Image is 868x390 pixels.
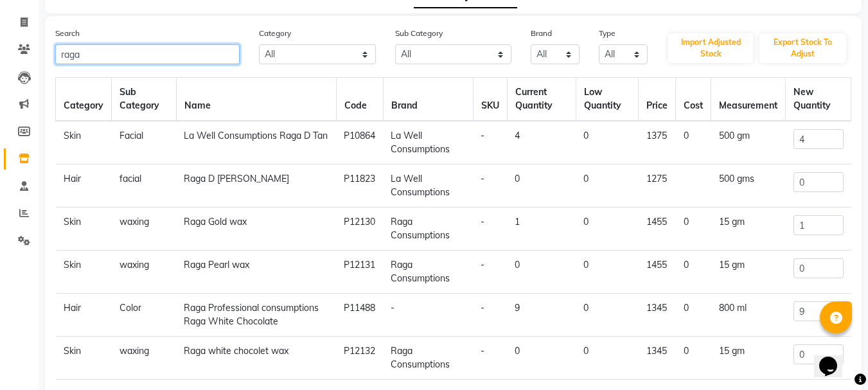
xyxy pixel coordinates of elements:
[576,251,639,294] td: 0
[336,208,383,251] td: P12130
[711,164,786,208] td: 500 gms
[336,251,383,294] td: P12131
[336,294,383,337] td: P11488
[56,208,112,251] td: Skin
[56,78,112,121] th: Category
[576,337,639,380] td: 0
[56,337,112,380] td: Skin
[336,337,383,380] td: P12132
[668,33,754,63] button: Import Adjusted Stock
[711,208,786,251] td: 15 gm
[676,78,711,121] th: Cost
[711,78,786,121] th: Measurement
[112,164,177,208] td: facial
[711,294,786,337] td: 800 ml
[507,208,576,251] td: 1
[383,337,473,380] td: Raga Consumptions
[711,121,786,164] td: 500 gm
[56,121,112,164] td: Skin
[473,294,507,337] td: -
[639,294,676,337] td: 1345
[112,251,177,294] td: waxing
[507,164,576,208] td: 0
[336,78,383,121] th: Code
[395,28,443,39] label: Sub Category
[383,164,473,208] td: La Well Consumptions
[639,164,676,208] td: 1275
[259,28,291,39] label: Category
[507,121,576,164] td: 4
[576,208,639,251] td: 0
[336,121,383,164] td: P10864
[639,78,676,121] th: Price
[599,28,616,39] label: Type
[639,121,676,164] td: 1375
[473,78,507,121] th: SKU
[531,28,552,39] label: Brand
[786,78,851,121] th: New Quantity
[176,78,336,121] th: Name
[383,251,473,294] td: Raga Consumptions
[473,208,507,251] td: -
[56,251,112,294] td: Skin
[473,164,507,208] td: -
[176,294,336,337] td: Raga Professional consumptions Raga White Chocolate
[383,208,473,251] td: Raga Consumptions
[383,78,473,121] th: Brand
[711,337,786,380] td: 15 gm
[336,164,383,208] td: P11823
[112,78,177,121] th: Sub Category
[176,208,336,251] td: Raga Gold wax
[576,164,639,208] td: 0
[576,294,639,337] td: 0
[112,294,177,337] td: Color
[176,121,336,164] td: La Well Consumptions Raga D Tan
[576,78,639,121] th: Low Quantity
[507,78,576,121] th: Current Quantity
[507,251,576,294] td: 0
[383,121,473,164] td: La Well Consumptions
[56,294,112,337] td: Hair
[676,251,711,294] td: 0
[711,251,786,294] td: 15 gm
[56,164,112,208] td: Hair
[473,337,507,380] td: -
[112,208,177,251] td: waxing
[759,33,846,63] button: Export Stock To Adjust
[676,294,711,337] td: 0
[639,208,676,251] td: 1455
[676,208,711,251] td: 0
[55,28,80,39] label: Search
[473,251,507,294] td: -
[639,337,676,380] td: 1345
[176,337,336,380] td: Raga white chocolet wax
[639,251,676,294] td: 1455
[112,121,177,164] td: Facial
[507,337,576,380] td: 0
[676,337,711,380] td: 0
[176,164,336,208] td: Raga D [PERSON_NAME]
[383,294,473,337] td: -
[507,294,576,337] td: 9
[676,121,711,164] td: 0
[55,44,240,64] input: Search Product
[576,121,639,164] td: 0
[176,251,336,294] td: Raga Pearl wax
[112,337,177,380] td: waxing
[814,339,855,377] iframe: chat widget
[473,121,507,164] td: -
